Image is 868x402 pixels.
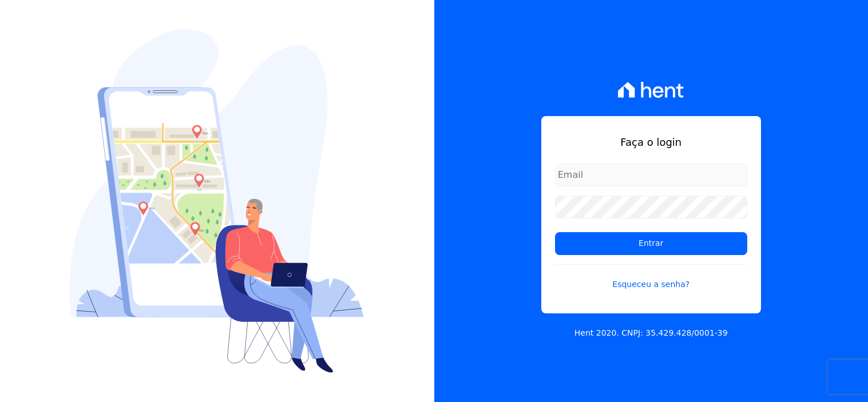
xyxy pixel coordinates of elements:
[555,264,747,290] a: Esqueceu a senha?
[555,164,747,186] input: Email
[555,134,747,150] h1: Faça o login
[555,232,747,255] input: Entrar
[574,327,728,339] p: Hent 2020. CNPJ: 35.429.428/0001-39
[70,29,364,373] img: Login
